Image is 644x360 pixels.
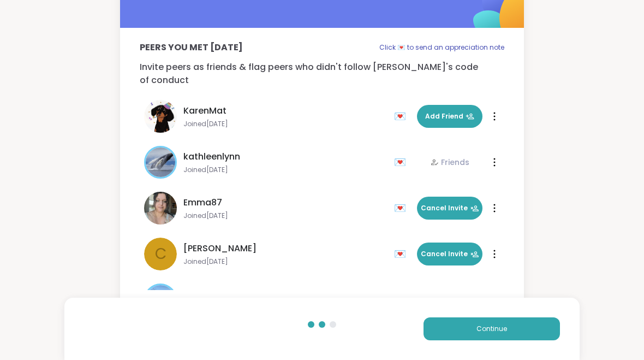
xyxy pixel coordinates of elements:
div: 💌 [394,154,410,171]
p: Click 💌 to send an appreciation note [379,41,504,54]
p: Invite peers as friends & flag peers who didn't follow [PERSON_NAME]'s code of conduct [140,61,504,87]
span: Joined [DATE] [183,211,387,220]
span: Joined [DATE] [183,257,387,266]
span: Continue [476,324,507,334]
div: Friends [430,157,469,168]
img: Lori246 [146,285,175,315]
span: Joined [DATE] [183,166,387,174]
div: 💌 [394,245,410,263]
span: Cancel Invite [421,249,479,259]
button: Add Friend [417,105,482,128]
button: Cancel Invite [417,197,482,220]
span: Lori246 [183,288,216,301]
div: 💌 [394,199,410,217]
button: Cancel Invite [417,243,482,265]
img: kathleenlynn [146,147,175,177]
span: Cancel Invite [421,203,479,213]
div: 💌 [394,108,410,125]
span: KarenMat [183,104,226,117]
span: Add Friend [425,111,474,121]
button: Continue [424,317,560,340]
span: Emma87 [183,196,222,209]
img: Emma87 [144,192,177,225]
span: kathleenlynn [183,150,240,163]
span: C [155,243,166,265]
span: [PERSON_NAME] [183,242,257,255]
p: Peers you met [DATE] [140,41,243,54]
img: KarenMat [144,100,177,133]
span: Joined [DATE] [183,120,387,128]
